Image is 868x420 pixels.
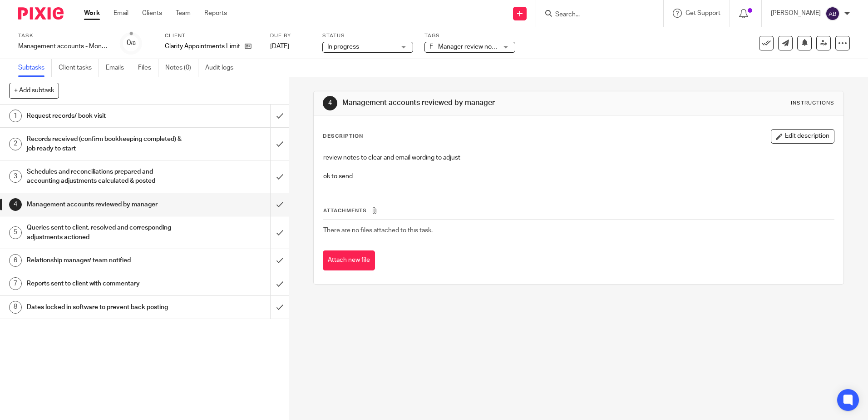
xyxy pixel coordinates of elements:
[323,250,375,271] button: Attach new file
[18,32,109,40] label: Task
[106,59,131,77] a: Emails
[323,208,367,213] span: Attachments
[27,132,183,155] h1: Records received (confirm bookkeeping completed) & job ready to start
[205,59,240,77] a: Audit logs
[429,44,543,50] span: F - Manager review notes to be actioned
[323,172,833,181] p: ok to send
[791,100,834,107] div: Instructions
[323,133,363,140] p: Description
[131,41,136,46] small: /8
[9,301,22,314] div: 8
[327,44,359,50] span: In progress
[165,42,240,51] p: Clarity Appointments Limited
[27,277,183,290] h1: Reports sent to client with commentary
[165,59,198,77] a: Notes (0)
[9,254,22,267] div: 6
[270,43,289,50] span: [DATE]
[113,9,128,18] a: Email
[323,96,337,110] div: 4
[554,11,636,19] input: Search
[27,165,183,188] h1: Schedules and reconciliations prepared and accounting adjustments calculated & posted
[771,9,821,18] p: [PERSON_NAME]
[18,7,64,20] img: Pixie
[27,109,183,123] h1: Request records/ book visit
[127,38,136,48] div: 0
[9,110,22,122] div: 1
[27,254,183,267] h1: Relationship manager/ team notified
[9,198,22,211] div: 4
[27,198,183,211] h1: Management accounts reviewed by manager
[825,6,840,21] img: svg%3E
[27,300,183,314] h1: Dates locked in software to prevent back posting
[84,9,100,18] a: Work
[9,170,22,183] div: 3
[138,59,158,77] a: Files
[204,9,227,18] a: Reports
[270,32,311,40] label: Due by
[9,226,22,239] div: 5
[686,10,720,16] span: Get Support
[9,138,22,150] div: 2
[18,42,109,51] div: Management accounts - Monthly
[176,9,191,18] a: Team
[165,32,259,40] label: Client
[9,83,59,98] button: + Add subtask
[142,9,162,18] a: Clients
[18,59,52,77] a: Subtasks
[424,32,515,40] label: Tags
[323,153,833,162] p: review notes to clear and email wording to adjust
[9,277,22,290] div: 7
[27,221,183,244] h1: Queries sent to client, resolved and corresponding adjustments actioned
[771,129,834,144] button: Edit description
[322,32,413,40] label: Status
[342,98,598,108] h1: Management accounts reviewed by manager
[59,59,99,77] a: Client tasks
[323,227,433,234] span: There are no files attached to this task.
